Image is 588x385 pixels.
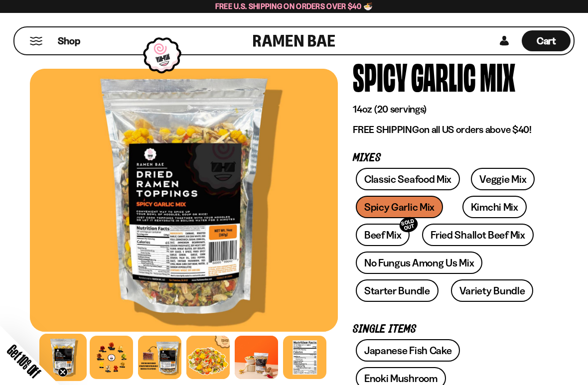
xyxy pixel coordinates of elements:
[58,34,80,48] span: Shop
[29,37,43,45] button: Mobile Menu Trigger
[411,57,476,95] div: Garlic
[353,153,543,163] p: Mixes
[522,27,571,54] a: Cart
[356,279,439,302] a: Starter Bundle
[398,215,420,235] div: SOLD OUT
[471,168,535,190] a: Veggie Mix
[356,168,460,190] a: Classic Seafood Mix
[353,103,543,116] p: 14oz (20 servings)
[537,35,556,47] span: Cart
[353,124,419,135] strong: FREE SHIPPING
[58,367,68,377] button: Close teaser
[353,124,543,136] p: on all US orders above $40!
[356,339,460,362] a: Japanese Fish Cake
[353,57,407,95] div: Spicy
[215,1,373,11] span: Free U.S. Shipping on Orders over $40 🍜
[58,30,80,51] a: Shop
[353,325,543,334] p: Single Items
[356,224,410,246] a: Beef MixSOLD OUT
[462,196,527,218] a: Kimchi Mix
[4,342,43,381] span: Get 10% Off
[422,224,533,246] a: Fried Shallot Beef Mix
[356,252,482,274] a: No Fungus Among Us Mix
[451,279,534,302] a: Variety Bundle
[480,57,515,95] div: Mix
